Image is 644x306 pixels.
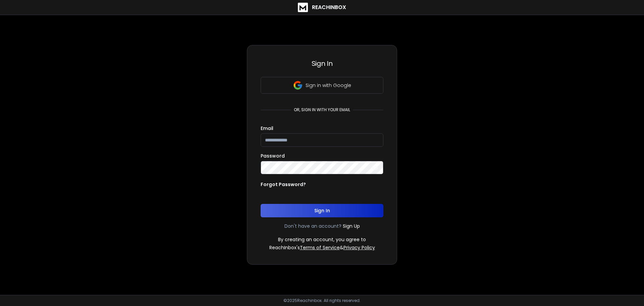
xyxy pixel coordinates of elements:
[300,244,340,251] a: Terms of Service
[261,154,285,158] label: Password
[261,204,383,217] button: Sign In
[343,223,360,229] a: Sign Up
[298,3,308,12] img: logo
[278,236,366,243] p: By creating an account, you agree to
[291,107,353,113] p: or, sign in with your email
[269,244,375,251] p: ReachInbox's &
[298,3,346,12] a: ReachInbox
[261,59,383,68] h3: Sign In
[284,223,341,229] p: Don't have an account?
[312,3,346,11] h1: ReachInbox
[261,126,273,131] label: Email
[343,244,375,251] a: Privacy Policy
[261,181,306,188] p: Forgot Password?
[261,77,383,94] button: Sign in with Google
[306,82,351,89] p: Sign in with Google
[283,298,361,303] p: © 2025 Reachinbox. All rights reserved.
